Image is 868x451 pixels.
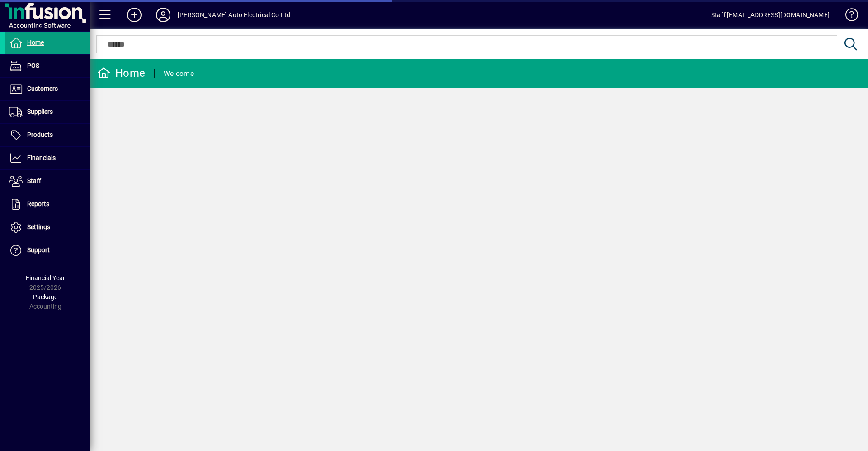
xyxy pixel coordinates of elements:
[97,66,145,80] div: Home
[149,7,178,23] button: Profile
[27,39,44,46] span: Home
[120,7,149,23] button: Add
[27,200,49,207] span: Reports
[164,66,194,81] div: Welcome
[27,108,53,115] span: Suppliers
[178,8,290,22] div: [PERSON_NAME] Auto Electrical Co Ltd
[5,101,90,123] a: Suppliers
[5,193,90,216] a: Reports
[839,2,857,31] a: Knowledge Base
[5,124,90,146] a: Products
[27,131,53,138] span: Products
[33,293,57,301] span: Package
[711,8,830,22] div: Staff [EMAIL_ADDRESS][DOMAIN_NAME]
[5,170,90,193] a: Staff
[27,154,56,161] span: Financials
[26,274,65,282] span: Financial Year
[5,55,90,77] a: POS
[5,216,90,239] a: Settings
[27,223,50,230] span: Settings
[27,246,50,254] span: Support
[5,239,90,262] a: Support
[5,78,90,100] a: Customers
[27,62,39,69] span: POS
[27,177,41,184] span: Staff
[27,85,58,92] span: Customers
[5,147,90,169] a: Financials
